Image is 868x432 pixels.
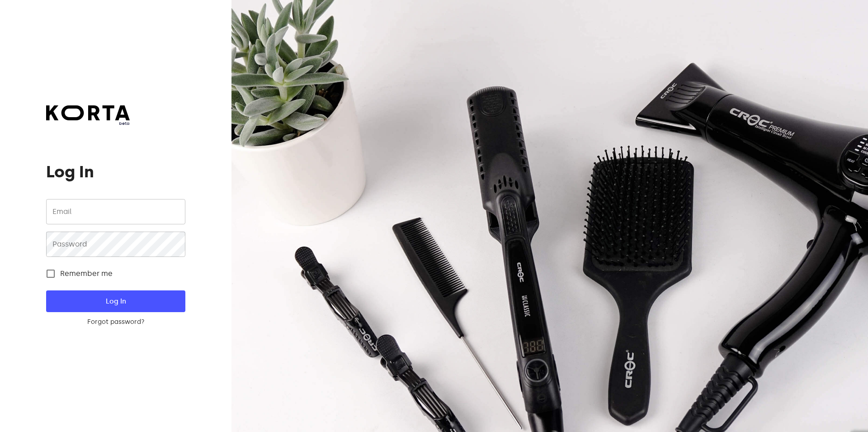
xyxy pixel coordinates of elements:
[60,268,113,279] span: Remember me
[61,295,170,307] span: Log In
[46,105,130,127] a: beta
[46,163,185,181] h1: Log In
[46,318,185,327] a: Forgot password?
[46,120,130,127] span: beta
[46,290,185,312] button: Log In
[46,105,130,120] img: Korta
